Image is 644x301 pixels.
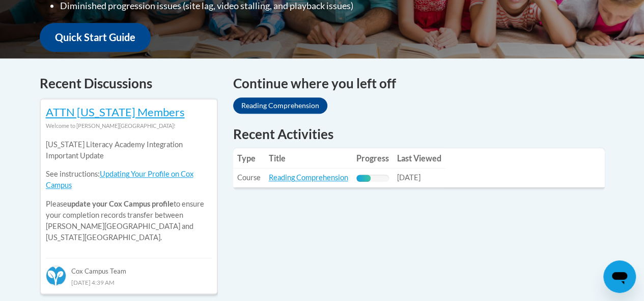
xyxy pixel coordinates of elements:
h4: Recent Discussions [40,74,218,93]
div: [DATE] 4:39 AM [46,277,212,288]
a: Updating Your Profile on Cox Campus [46,170,193,189]
h1: Recent Activities [233,125,605,143]
span: [DATE] [397,173,421,182]
a: Reading Comprehension [269,173,348,182]
th: Type [233,148,265,169]
h4: Continue where you left off [233,74,605,93]
div: Cox Campus Team [46,258,212,276]
iframe: Button to launch messaging window [603,260,636,293]
a: Quick Start Guide [40,23,151,52]
th: Title [265,148,352,169]
p: [US_STATE] Literacy Academy Integration Important Update [46,139,212,161]
p: See instructions: [46,169,212,191]
th: Last Viewed [393,148,445,169]
b: update your Cox Campus profile [67,199,174,208]
img: Cox Campus Team [46,265,66,286]
a: ATTN [US_STATE] Members [46,105,185,119]
a: Reading Comprehension [233,97,327,114]
span: Course [237,173,261,182]
div: Please to ensure your completion records transfer between [PERSON_NAME][GEOGRAPHIC_DATA] and [US_... [46,131,212,251]
th: Progress [352,148,393,169]
div: Welcome to [PERSON_NAME][GEOGRAPHIC_DATA]! [46,120,212,131]
div: Progress, % [356,175,371,182]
